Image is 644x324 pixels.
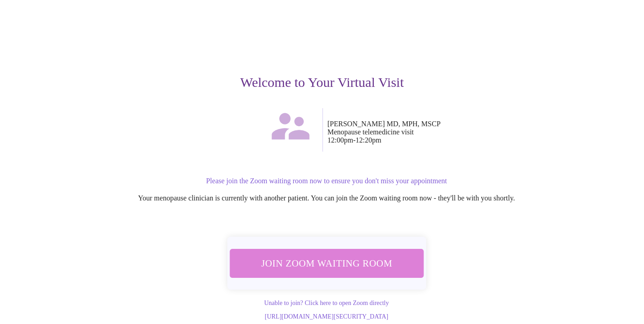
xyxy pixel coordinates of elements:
[328,120,601,144] p: [PERSON_NAME] MD, MPH, MSCP Menopause telemedicine visit 12:00pm - 12:20pm
[53,194,601,202] p: Your menopause clinician is currently with another patient. You can join the Zoom waiting room no...
[53,177,601,185] p: Please join the Zoom waiting room now to ensure you don't miss your appointment
[44,75,601,90] h3: Welcome to Your Virtual Visit
[241,255,411,272] span: Join Zoom Waiting Room
[264,300,389,306] a: Unable to join? Click here to open Zoom directly
[265,313,388,320] a: [URL][DOMAIN_NAME][SECURITY_DATA]
[230,249,423,277] button: Join Zoom Waiting Room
